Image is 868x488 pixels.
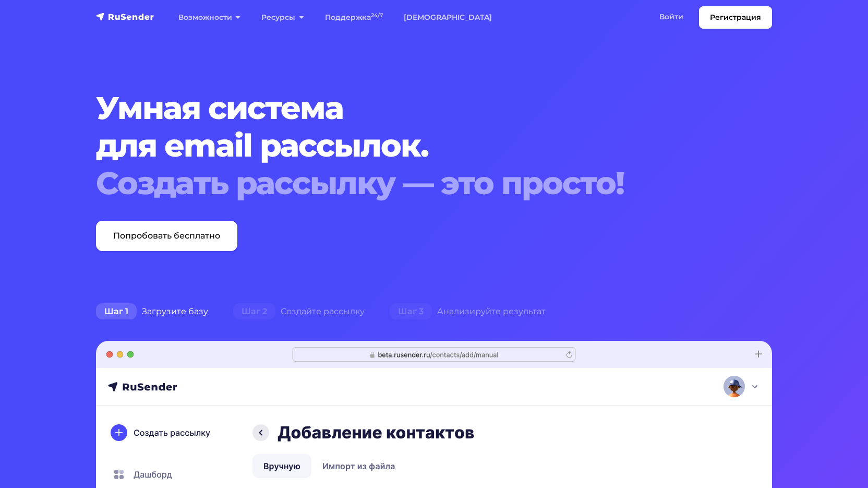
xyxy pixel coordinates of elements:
div: Создайте рассылку [221,301,377,322]
h1: Умная система для email рассылок. [96,89,715,202]
sup: 24/7 [371,12,383,19]
div: Загрузите базу [83,301,221,322]
a: Войти [649,6,694,28]
div: Создать рассылку — это просто! [96,164,715,202]
span: Шаг 3 [390,303,432,320]
img: RuSender [96,11,154,22]
a: Возможности [168,7,251,28]
span: Шаг 2 [233,303,275,320]
div: Анализируйте результат [377,301,558,322]
a: Попробовать бесплатно [96,221,237,251]
a: Поддержка24/7 [315,7,393,28]
a: Регистрация [699,6,772,29]
span: Шаг 1 [96,303,137,320]
a: Ресурсы [251,7,314,28]
a: [DEMOGRAPHIC_DATA] [393,7,502,28]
